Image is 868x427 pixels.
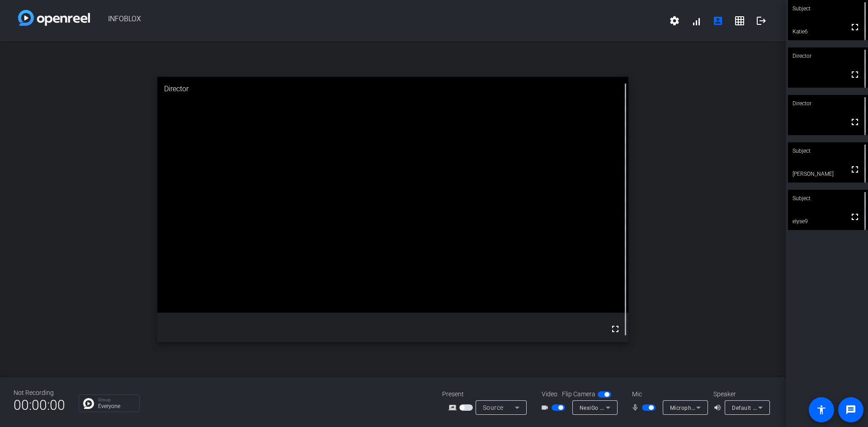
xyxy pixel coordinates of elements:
mat-icon: fullscreen [849,117,860,127]
div: Subject [788,142,868,160]
p: Group [98,398,135,402]
div: Present [442,389,533,399]
mat-icon: logout [756,15,767,26]
div: Not Recording [14,388,65,398]
mat-icon: fullscreen [610,324,621,334]
div: Director [788,47,868,65]
mat-icon: grid_on [734,15,745,26]
span: Flip Camera [562,389,595,399]
div: Director [788,95,868,112]
mat-icon: settings [669,15,680,26]
span: Microphone Array (Realtek(R) Audio) [670,404,767,411]
mat-icon: fullscreen [849,164,860,175]
img: Chat Icon [83,398,94,409]
span: Default - Speakers (Realtek(R) Audio) [732,404,830,411]
span: Video [542,389,557,399]
div: Speaker [713,389,768,399]
span: INFOBLOX [90,10,664,32]
span: NexiGo N60 FHD Webcam (1d6c:0103) [580,404,683,411]
mat-icon: fullscreen [849,22,860,33]
mat-icon: videocam_outline [541,402,552,413]
button: signal_cellular_alt [685,10,707,32]
p: Everyone [98,404,135,409]
mat-icon: accessibility [816,404,827,415]
mat-icon: screen_share_outline [448,402,459,413]
mat-icon: volume_up [713,402,724,413]
span: 00:00:00 [14,394,65,416]
div: Subject [788,190,868,207]
div: Mic [623,389,713,399]
mat-icon: fullscreen [849,211,860,222]
mat-icon: fullscreen [849,69,860,80]
mat-icon: message [845,404,856,415]
mat-icon: mic_none [631,402,642,413]
div: Director [157,77,629,101]
mat-icon: account_box [712,15,723,26]
span: Source [483,404,504,411]
img: white-gradient.svg [18,10,90,26]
